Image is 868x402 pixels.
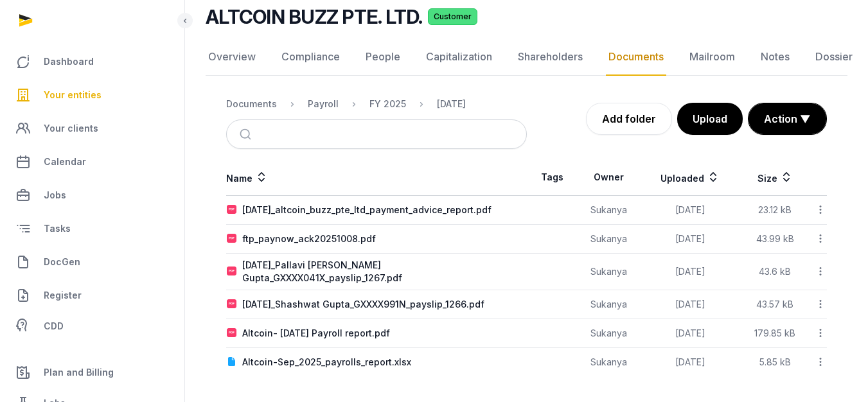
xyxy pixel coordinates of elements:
[44,154,86,170] span: Calendar
[741,254,810,290] td: 43.6 kB
[227,205,237,215] img: pdf.svg
[242,259,526,284] div: [DATE]_Pallavi [PERSON_NAME] Gupta_GXXXX041X_payslip_1267.pdf
[10,80,174,110] a: Your entities
[242,232,376,245] div: ftp_paynow_ack20251008.pdf
[227,328,237,338] img: pdf.svg
[428,8,477,25] span: Customer
[741,348,810,377] td: 5.85 kB
[675,328,705,338] span: [DATE]
[578,225,639,254] td: Sukanya
[578,319,639,348] td: Sukanya
[741,196,810,225] td: 23.12 kB
[10,357,174,388] a: Plan and Billing
[44,221,71,236] span: Tasks
[675,356,705,367] span: [DATE]
[206,39,847,76] nav: Tabs
[675,266,705,277] span: [DATE]
[10,46,174,77] a: Dashboard
[44,288,82,303] span: Register
[242,356,411,369] div: Altcoin-Sep_2025_payrolls_report.xlsx
[369,98,406,110] div: FY 2025
[515,39,585,76] a: Shareholders
[578,348,639,377] td: Sukanya
[578,159,639,196] th: Owner
[308,98,339,110] div: Payroll
[227,267,237,277] img: pdf.svg
[606,39,666,76] a: Documents
[227,299,237,310] img: pdf.svg
[675,204,705,215] span: [DATE]
[640,159,741,196] th: Uploaded
[242,327,390,340] div: Altcoin- [DATE] Payroll report.pdf
[675,299,705,310] span: [DATE]
[44,121,98,136] span: Your clients
[363,39,403,76] a: People
[527,159,578,196] th: Tags
[226,98,277,110] div: Documents
[10,313,174,339] a: CDD
[748,103,826,134] button: Action ▼
[758,39,792,76] a: Notes
[423,39,495,76] a: Capitalization
[279,39,342,76] a: Compliance
[242,204,492,216] div: [DATE]_altcoin_buzz_pte_ltd_payment_advice_report.pdf
[578,290,639,319] td: Sukanya
[586,103,672,135] a: Add folder
[226,159,527,196] th: Name
[44,365,114,380] span: Plan and Billing
[741,159,810,196] th: Size
[578,254,639,290] td: Sukanya
[741,225,810,254] td: 43.99 kB
[10,247,174,277] a: DocGen
[227,234,237,244] img: pdf.svg
[242,298,484,311] div: [DATE]_Shashwat Gupta_GXXXX991N_payslip_1266.pdf
[206,39,258,76] a: Overview
[10,113,174,144] a: Your clients
[44,254,80,270] span: DocGen
[741,319,810,348] td: 179.85 kB
[813,39,855,76] a: Dossier
[10,180,174,211] a: Jobs
[437,98,466,110] div: [DATE]
[44,188,66,203] span: Jobs
[10,280,174,311] a: Register
[227,357,237,367] img: document.svg
[10,146,174,177] a: Calendar
[677,103,743,135] button: Upload
[206,5,423,28] h2: ALTCOIN BUZZ PTE. LTD.
[741,290,810,319] td: 43.57 kB
[226,89,527,119] nav: Breadcrumb
[232,120,262,148] button: Submit
[10,213,174,244] a: Tasks
[44,54,94,69] span: Dashboard
[44,87,102,103] span: Your entities
[578,196,639,225] td: Sukanya
[44,319,64,334] span: CDD
[687,39,738,76] a: Mailroom
[675,233,705,244] span: [DATE]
